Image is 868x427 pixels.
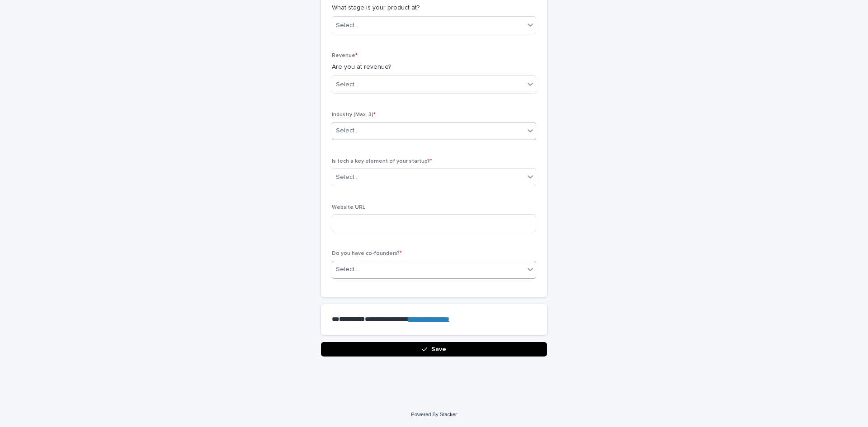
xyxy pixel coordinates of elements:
[332,3,536,13] p: What stage is your product at?
[332,112,376,117] span: Industry (Max. 3)
[332,62,536,72] p: Are you at revenue?
[336,21,359,30] div: Select...
[411,412,457,417] a: Powered By Stacker
[336,126,359,136] div: Select...
[431,346,446,352] span: Save
[336,265,359,274] div: Select...
[332,159,432,164] span: Is tech a key element of your startup?
[332,53,358,58] span: Revenue
[332,251,402,256] span: Do you have co-founders?
[336,80,359,89] div: Select...
[321,342,547,357] button: Save
[332,205,365,210] span: Website URL
[336,173,359,182] div: Select...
